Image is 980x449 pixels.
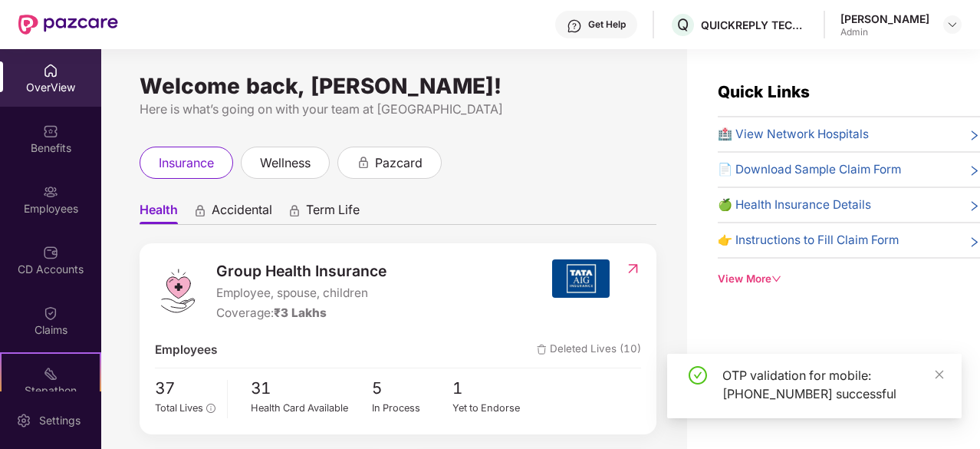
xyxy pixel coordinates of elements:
[375,154,423,173] span: pazcard
[718,196,871,214] span: 🍏 Health Insurance Details
[155,341,217,359] span: Employees
[2,383,100,398] div: Stepathon
[35,413,85,428] div: Settings
[625,261,641,276] img: RedirectIcon
[155,402,203,414] span: Total Lives
[968,128,980,144] span: right
[372,376,453,401] span: 5
[43,63,58,78] img: svg+xml;base64,PHN2ZyBpZD0iSG9tZSIgeG1sbnM9Imh0dHA6Ly93d3cudzMub3JnLzIwMDAvc3ZnIiB3aWR0aD0iMjAiIG...
[251,376,372,401] span: 31
[155,376,215,401] span: 37
[155,268,201,314] img: logo
[140,80,656,92] div: Welcome back, [PERSON_NAME]!
[357,155,370,169] div: animation
[43,245,58,260] img: svg+xml;base64,PHN2ZyBpZD0iQ0RfQWNjb3VudHMiIGRhdGEtbmFtZT0iQ0QgQWNjb3VudHMiIHhtbG5zPSJodHRwOi8vd3...
[212,202,272,224] span: Accidental
[16,413,31,428] img: svg+xml;base64,PHN2ZyBpZD0iU2V0dGluZy0yMHgyMCIgeG1sbnM9Imh0dHA6Ly93d3cudzMub3JnLzIwMDAvc3ZnIiB3aW...
[588,18,626,31] div: Get Help
[43,184,58,200] img: svg+xml;base64,PHN2ZyBpZD0iRW1wbG95ZWVzIiB4bWxucz0iaHR0cDovL3d3dy53My5vcmcvMjAwMC9zdmciIHdpZHRoPS...
[968,234,980,249] span: right
[718,271,980,287] div: View More
[43,366,58,381] img: svg+xml;base64,PHN2ZyB4bWxucz0iaHR0cDovL3d3dy53My5vcmcvMjAwMC9zdmciIHdpZHRoPSIyMSIgaGVpZ2h0PSIyMC...
[934,369,945,380] span: close
[216,304,386,322] div: Coverage:
[537,341,641,359] span: Deleted Lives (10)
[251,401,372,416] div: Health Card Available
[968,199,980,214] span: right
[567,18,582,34] img: svg+xml;base64,PHN2ZyBpZD0iSGVscC0zMngzMiIgeG1sbnM9Imh0dHA6Ly93d3cudzMub3JnLzIwMDAvc3ZnIiB3aWR0aD...
[306,202,360,224] span: Term Life
[946,18,959,31] img: svg+xml;base64,PHN2ZyBpZD0iRHJvcGRvd24tMzJ4MzIiIHhtbG5zPSJodHRwOi8vd3d3LnczLm9yZy8yMDAwL3N2ZyIgd2...
[689,366,707,385] span: check-circle
[206,404,215,412] span: info-circle
[43,305,58,321] img: svg+xml;base64,PHN2ZyBpZD0iQ2xhaW0iIHhtbG5zPSJodHRwOi8vd3d3LnczLm9yZy8yMDAwL3N2ZyIgd2lkdGg9IjIwIi...
[840,26,929,38] div: Admin
[552,259,610,298] img: insurerIcon
[372,401,453,416] div: In Process
[452,376,534,401] span: 1
[193,203,207,217] div: animation
[718,160,901,179] span: 📄 Download Sample Claim Form
[140,202,178,224] span: Health
[288,203,301,217] div: animation
[718,82,810,101] span: Quick Links
[718,125,869,144] span: 🏥 View Network Hospitals
[718,231,899,249] span: 👉 Instructions to Fill Claim Form
[18,15,118,35] img: New Pazcare Logo
[43,124,58,139] img: svg+xml;base64,PHN2ZyBpZD0iQmVuZWZpdHMiIHhtbG5zPSJodHRwOi8vd3d3LnczLm9yZy8yMDAwL3N2ZyIgd2lkdGg9Ij...
[216,259,386,282] span: Group Health Insurance
[274,305,327,320] span: ₹3 Lakhs
[140,100,656,119] div: Here is what’s going on with your team at [GEOGRAPHIC_DATA]
[701,18,808,32] div: QUICKREPLY TECHNOLOGIES INDIA PRIVATE LIMITED
[722,366,943,403] div: OTP validation for mobile: [PHONE_NUMBER] successful
[216,284,386,302] span: Employee, spouse, children
[771,274,781,284] span: down
[260,154,311,173] span: wellness
[840,12,929,26] div: [PERSON_NAME]
[159,154,214,173] span: insurance
[452,401,534,416] div: Yet to Endorse
[677,15,689,34] span: Q
[968,163,980,179] span: right
[537,345,547,355] img: deleteIcon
